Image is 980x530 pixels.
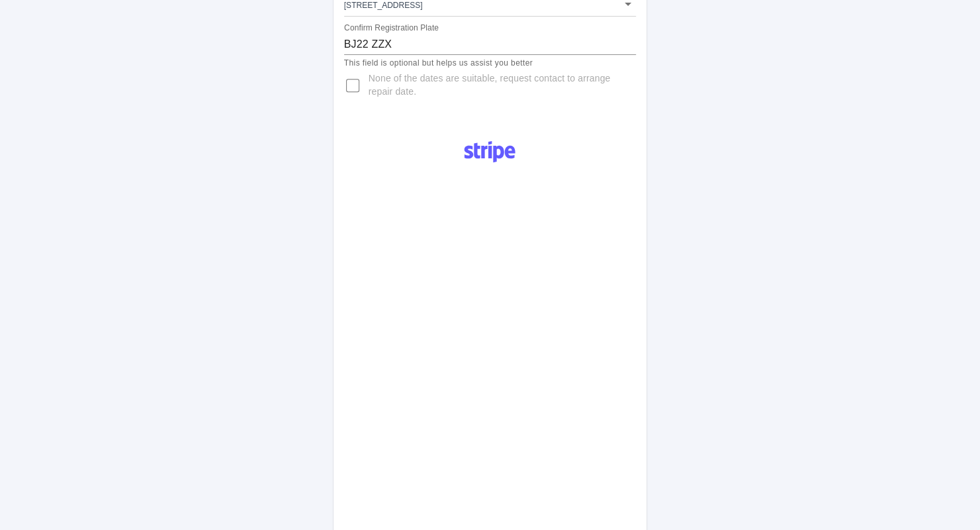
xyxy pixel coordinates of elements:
[344,57,637,70] p: This field is optional but helps us assist you better
[457,136,523,168] img: Logo
[344,22,439,33] label: Confirm Registration Plate
[369,72,626,99] span: None of the dates are suitable, request contact to arrange repair date.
